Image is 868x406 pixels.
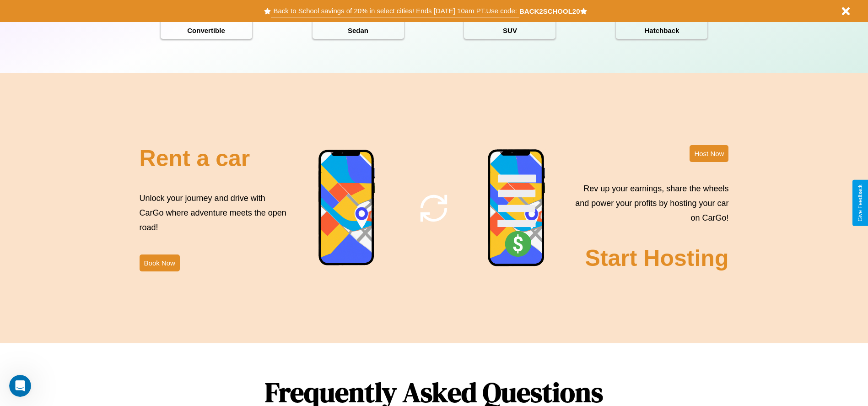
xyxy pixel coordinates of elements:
img: phone [318,149,376,267]
button: Host Now [690,145,728,162]
h2: Start Hosting [585,245,729,271]
h4: Hatchback [616,22,707,39]
p: Unlock your journey and drive with CarGo where adventure meets the open road! [140,191,290,235]
button: Book Now [140,254,180,271]
div: Give Feedback [857,184,863,222]
p: Rev up your earnings, share the wheels and power your profits by hosting your car on CarGo! [570,181,728,226]
button: Back to School savings of 20% in select cities! Ends [DATE] 10am PT.Use code: [271,5,519,17]
b: BACK2SCHOOL20 [519,7,580,15]
h4: SUV [464,22,555,39]
img: phone [487,149,546,268]
h2: Rent a car [140,145,250,172]
iframe: Intercom live chat [9,375,31,397]
h4: Sedan [313,22,404,39]
h4: Convertible [161,22,252,39]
